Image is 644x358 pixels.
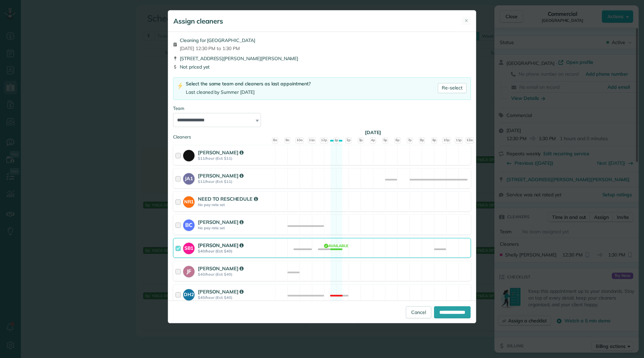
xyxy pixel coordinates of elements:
[183,173,195,182] strong: JA1
[198,196,258,202] strong: NEED TO RESCHEDULE
[198,242,244,248] strong: [PERSON_NAME]
[186,89,311,96] div: Last cleaned by Summer [DATE]
[180,37,255,44] span: Cleaning for [GEOGRAPHIC_DATA]
[198,249,273,253] strong: $40/hour (Est: $40)
[198,295,273,300] strong: $40/hour (Est: $40)
[198,149,244,156] strong: [PERSON_NAME]
[183,243,195,252] strong: SB1
[173,55,471,62] div: [STREET_ADDRESS][PERSON_NAME][PERSON_NAME]
[438,83,467,93] a: Re-select
[198,226,273,230] strong: No pay rate set
[198,288,244,295] strong: [PERSON_NAME]
[177,82,183,89] img: lightning-bolt-icon-94e5364df696ac2de96d3a42b8a9ff6ba979493684c50e6bbbcda72601fa0d29.png
[173,105,471,112] div: Team
[186,80,311,87] div: Select the same team and cleaners as last appointment?
[198,265,244,272] strong: [PERSON_NAME]
[406,306,431,318] a: Cancel
[198,219,244,225] strong: [PERSON_NAME]
[183,289,195,298] strong: DH2
[198,179,273,184] strong: $11/hour (Est: $11)
[183,220,195,229] strong: BC
[173,64,471,70] div: Not priced yet
[180,45,255,52] span: [DATE] 12:30 PM to 1:30 PM
[198,202,273,207] strong: No pay rate set
[198,156,273,161] strong: $11/hour (Est: $11)
[173,134,471,136] div: Cleaners
[198,172,244,179] strong: [PERSON_NAME]
[183,266,195,275] strong: JF
[183,196,195,205] strong: NR1
[198,272,273,277] strong: $40/hour (Est: $40)
[173,16,223,26] h5: Assign cleaners
[465,17,468,24] span: ✕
